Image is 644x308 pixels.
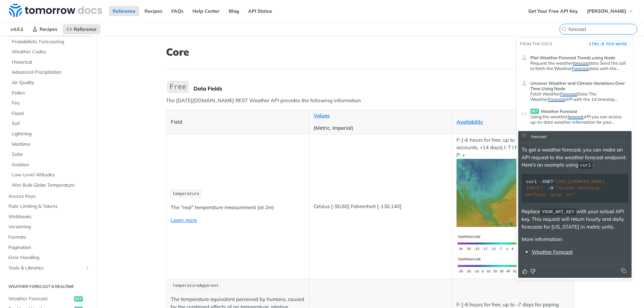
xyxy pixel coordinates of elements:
img: Tomorrow.io Weather API Docs [9,4,102,17]
div: Plot Weather Forecast Trends using Node [530,60,628,71]
a: Historical [8,57,92,67]
a: Webhooks [5,212,92,222]
span: Soil [12,120,90,127]
p: Request the weather data Send the call to fetch the Weather data with the relevant parameters in ... [530,60,628,71]
span: temperature [173,192,199,196]
a: Advanced Precipitation [8,67,92,77]
p: The [DATE][DOMAIN_NAME] REST Weather API provides the following information [166,97,575,105]
span: temperatureApparent [173,284,219,288]
p: Replace with your actual API key. This request will return hourly and daily forecasts for [US_STA... [522,208,628,231]
a: Lightning [8,129,92,139]
button: [PERSON_NAME] [583,6,637,16]
span: Weather Forecast [8,296,72,302]
a: Learn more [171,217,197,223]
span: forecast [573,60,589,66]
p: F: [-6 hours for free, up to -7 days for paying accounts, +14 days] I: T I M R A: WW S: ∧ ∨ ~ ⧖ P: + [457,136,570,227]
a: Plot Weather Forecast Trends using NodeRequest the weatherforecastdata Send the call to fetch the... [518,49,632,74]
a: Recipes [141,6,166,16]
div: Uncover Weather and Climate Variations Over Time Using Node [530,91,628,102]
span: Aviation [12,162,90,168]
a: Low-Level Altitudes [8,170,92,180]
a: Help Center [189,6,223,16]
span: Air Quality [12,79,90,86]
span: Expand image [457,239,570,246]
h2: Weather Forecast & realtime [5,284,92,290]
header: Weather Forecast [530,109,628,114]
p: Field [171,118,305,126]
span: get [530,109,539,114]
a: getWeather ForecastUsing the weatherforecastAPI you can access up-to-date weather information for... [518,106,632,128]
span: YOUR_API_KEY [542,209,574,214]
span: "[URL][DOMAIN_NAME][DATE]" [526,179,605,191]
a: Maritime [8,139,92,149]
p: Fetch Weather Data The Weather API with the 1d timestep returns the 5-day weather . [530,91,628,102]
a: Weather Codes [8,47,92,57]
span: Error Handling [8,254,90,261]
span: Historical [12,59,90,66]
span: Pagination [8,244,90,251]
a: Air Quality [8,78,92,88]
a: Weather Forecastget [5,294,92,304]
span: Wet Bulb Globe Temperature [12,182,90,189]
span: "accept-encoding: deflate, gzip, br" [526,186,605,197]
span: Flood [12,110,90,117]
a: Get Your Free API Key [525,6,582,16]
a: Wet Bulb Globe Temperature [8,180,92,190]
a: Weather Forecast [532,249,573,255]
p: The "real" temperature measurement (at 2m) [171,204,305,211]
span: Reference [74,26,97,32]
header: Uncover Weather and Climate Variations Over Time Using Node [530,78,628,91]
a: Fire [8,98,92,108]
span: Weather Codes [12,49,90,55]
button: Copy to clipboard [619,268,628,273]
button: Thumbs up [522,268,528,274]
a: Solar [8,149,92,160]
a: Reference [109,6,139,16]
p: (Metric, Imperial) [314,124,447,132]
kbd: CTRL-K [589,41,604,47]
a: Uncover Weather and Climate Variations Over Time Using NodeFetch WeatherForecastData The WeatherF... [518,75,632,105]
button: CTRL-Kfor more [587,40,630,47]
p: Celsius [-90,60] Fahrenheit [-130,140] [314,203,447,210]
h1: Core [166,46,575,58]
a: API Status [245,6,276,16]
a: Pagination [5,243,92,253]
span: Pollen [12,90,90,97]
a: Blog [225,6,243,16]
span: Expand image [457,262,570,268]
span: Lightning [12,131,90,137]
span: Formats [8,234,90,241]
input: Search [569,26,637,32]
span: get [74,296,83,302]
a: Recipes [29,24,61,34]
p: More information: [522,236,628,243]
span: From the docs [520,41,552,46]
a: Values [314,112,329,119]
span: -X [540,179,545,184]
span: [PERSON_NAME] [587,8,626,14]
span: Forecast [572,66,589,71]
a: Rate Limiting & Tokens [5,201,92,211]
span: curl [526,179,537,184]
a: Reference [63,24,100,34]
span: Forecast [548,97,565,102]
span: Rate Limiting & Tokens [8,203,90,210]
button: Thumbs down [530,268,536,274]
a: Availability [457,119,483,125]
span: curl [580,163,591,168]
button: Show subpages for Tools & Libraries [85,265,90,271]
a: FAQs [168,6,187,16]
span: Weather Forecast [541,109,577,114]
svg: Search [561,26,567,32]
span: Advanced Precipitation [12,69,90,76]
span: Expand image [457,189,570,196]
span: for more [606,42,628,46]
span: Uncover Weather and Climate Variations Over Time Using Node [530,80,628,91]
a: Error Handling [5,253,92,263]
span: Versioning [8,224,90,230]
a: Tools & LibrariesShow subpages for Tools & Libraries [5,263,92,273]
a: Pollen [8,88,92,98]
div: Weather Forecast [530,114,628,125]
a: Flood [8,109,92,119]
a: Formats [5,232,92,242]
